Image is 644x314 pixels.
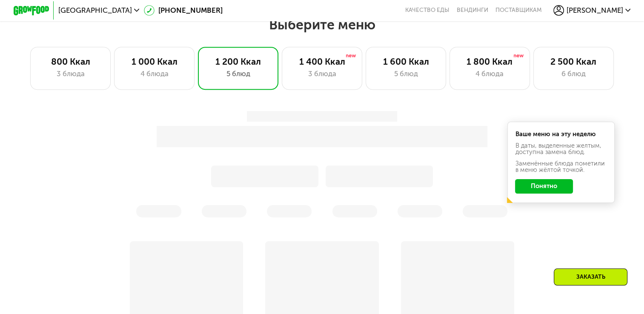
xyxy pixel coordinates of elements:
div: 1 200 Ккал [207,56,269,67]
span: [PERSON_NAME] [567,7,623,14]
div: 1 800 Ккал [459,56,521,67]
div: поставщикам [495,7,542,14]
div: Заменённые блюда пометили в меню жёлтой точкой. [515,160,606,173]
div: В даты, выделенные желтым, доступна замена блюд. [515,143,606,155]
button: Понятно [515,179,573,194]
div: 800 Ккал [40,56,101,67]
a: Качество еды [405,7,449,14]
div: 4 блюда [123,69,185,79]
a: Вендинги [457,7,488,14]
div: 5 блюд [207,69,269,79]
div: 2 500 Ккал [543,56,604,67]
div: Заказать [554,268,627,285]
div: 5 блюд [375,69,437,79]
div: 6 блюд [543,69,604,79]
span: [GEOGRAPHIC_DATA] [58,7,132,14]
div: 4 блюда [459,69,521,79]
div: 1 400 Ккал [291,56,353,67]
a: [PHONE_NUMBER] [144,5,223,16]
div: 1 000 Ккал [123,56,185,67]
div: 3 блюда [291,69,353,79]
div: Ваше меню на эту неделю [515,131,606,137]
div: 1 600 Ккал [375,56,437,67]
h2: Выберите меню [29,16,615,33]
div: 3 блюда [40,69,101,79]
